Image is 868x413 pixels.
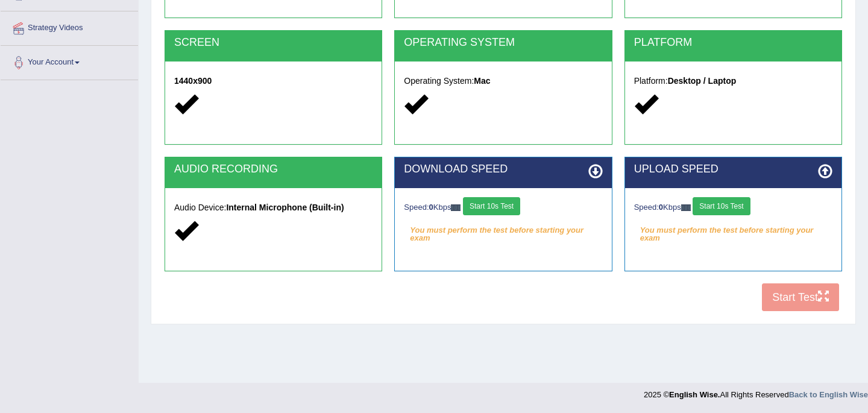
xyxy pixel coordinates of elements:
strong: English Wise. [669,390,720,399]
h2: UPLOAD SPEED [634,163,832,175]
a: Back to English Wise [789,390,868,399]
a: Your Account [1,46,138,76]
img: ajax-loader-fb-connection.gif [451,204,461,211]
h5: Platform: [634,77,832,86]
h2: DOWNLOAD SPEED [404,163,602,175]
strong: 0 [659,203,663,212]
h5: Operating System: [404,77,602,86]
strong: Internal Microphone (Built-in) [226,203,344,212]
button: Start 10s Test [693,197,750,215]
img: ajax-loader-fb-connection.gif [681,204,691,211]
div: 2025 © All Rights Reserved [644,383,868,400]
button: Start 10s Test [463,197,520,215]
a: Strategy Videos [1,11,138,42]
strong: 1440x900 [174,76,212,86]
h5: Audio Device: [174,203,373,212]
em: You must perform the test before starting your exam [404,221,602,239]
strong: Mac [474,76,490,86]
strong: 0 [429,203,433,212]
strong: Desktop / Laptop [668,76,737,86]
h2: SCREEN [174,37,373,49]
em: You must perform the test before starting your exam [634,221,832,239]
div: Speed: Kbps [404,197,602,218]
div: Speed: Kbps [634,197,832,218]
h2: AUDIO RECORDING [174,163,373,175]
h2: OPERATING SYSTEM [404,37,602,49]
h2: PLATFORM [634,37,832,49]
